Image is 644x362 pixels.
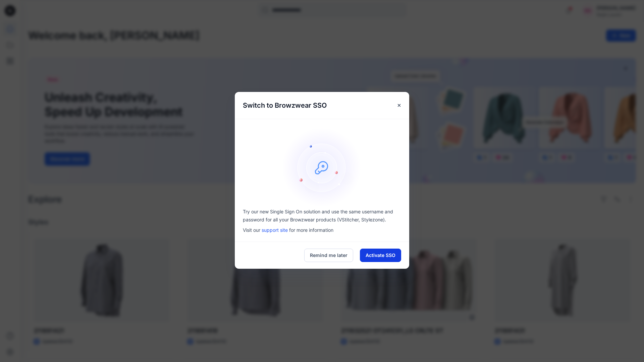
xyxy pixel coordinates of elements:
img: onboarding-sz2.46497b1a466840e1406823e529e1e164.svg [282,127,362,208]
p: Visit our for more information [243,226,401,234]
button: Close [393,99,405,111]
button: Remind me later [304,249,353,262]
a: support site [262,227,288,233]
h5: Switch to Browzwear SSO [235,92,335,119]
p: Try our new Single Sign On solution and use the same username and password for all your Browzwear... [243,208,401,224]
button: Activate SSO [360,249,401,262]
